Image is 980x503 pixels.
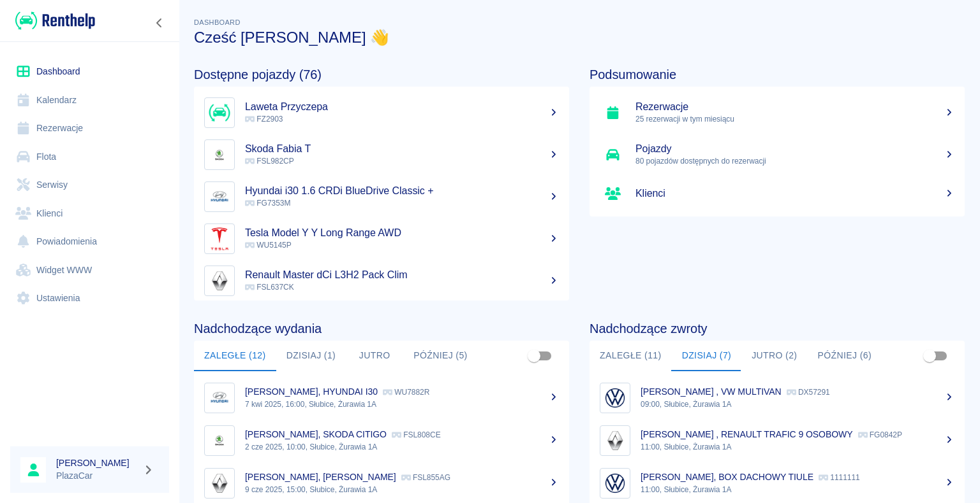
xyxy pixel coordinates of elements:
[207,101,232,125] img: Image
[641,399,954,410] p: 09:00, Słubice, Żurawia 1A
[194,67,569,82] h4: Dostępne pojazdy (76)
[194,18,241,26] span: Dashboard
[10,10,95,31] a: Renthelp logo
[10,227,169,256] a: Powiadomienia
[245,115,283,124] span: FZ2903
[207,185,232,209] img: Image
[603,471,627,495] img: Image
[10,86,169,115] a: Kalendarz
[346,341,403,371] button: Jutro
[207,227,232,251] img: Image
[10,171,169,199] a: Serwisy
[245,241,292,250] span: WU5145P
[641,429,853,439] p: [PERSON_NAME] , RENAULT TRAFIC 9 OSOBOWY
[641,441,954,453] p: 11:00, Słubice, Żurawia 1A
[56,457,138,469] h6: [PERSON_NAME]
[10,57,169,86] a: Dashboard
[207,269,232,293] img: Image
[194,92,569,134] a: ImageLaweta Przyczepa FZ2903
[590,67,965,82] h4: Podsumowanie
[207,429,232,453] img: Image
[207,471,232,495] img: Image
[245,399,559,410] p: 7 kwi 2025, 16:00, Słubice, Żurawia 1A
[150,15,169,31] button: Zwiń nawigację
[403,341,478,371] button: Później (5)
[194,321,569,336] h4: Nadchodzące wydania
[641,386,782,397] p: [PERSON_NAME] , VW MULTIVAN
[917,344,942,368] span: Pokaż przypisane tylko do mnie
[194,376,569,419] a: Image[PERSON_NAME], HYUNDAI I30 WU7882R7 kwi 2025, 16:00, Słubice, Żurawia 1A
[392,430,441,439] p: FSL808CE
[194,134,569,176] a: ImageSkoda Fabia T FSL982CP
[635,155,954,167] p: 80 pojazdów dostępnych do rezerwacji
[672,341,742,371] button: Dzisiaj (7)
[10,143,169,171] a: Flota
[245,441,559,453] p: 2 cze 2025, 10:00, Słubice, Żurawia 1A
[635,101,954,113] h5: Rezerwacje
[245,143,559,155] h5: Skoda Fabia T
[590,376,965,419] a: Image[PERSON_NAME] , VW MULTIVAN DX5729109:00, Słubice, Żurawia 1A
[741,341,807,371] button: Jutro (2)
[635,143,954,155] h5: Pojazdy
[194,260,569,302] a: ImageRenault Master dCi L3H2 Pack Clim FSL637CK
[641,484,954,495] p: 11:00, Słubice, Żurawia 1A
[245,429,387,439] p: [PERSON_NAME], SKODA CITIGO
[807,341,882,371] button: Później (6)
[590,134,965,176] a: Pojazdy80 pojazdów dostępnych do rezerwacji
[401,473,450,482] p: FSL855AG
[245,472,396,482] p: [PERSON_NAME], [PERSON_NAME]
[590,341,672,371] button: Zaległe (11)
[245,227,559,239] h5: Tesla Model Y Y Long Range AWD
[10,199,169,228] a: Klienci
[245,283,294,292] span: FSL637CK
[194,176,569,218] a: ImageHyundai i30 1.6 CRDi BlueDrive Classic + FG7353M
[194,218,569,260] a: ImageTesla Model Y Y Long Range AWD WU5145P
[245,199,290,208] span: FG7353M
[276,341,346,371] button: Dzisiaj (1)
[590,176,965,211] a: Klienci
[590,92,965,134] a: Rezerwacje25 rezerwacji w tym miesiącu
[590,419,965,462] a: Image[PERSON_NAME] , RENAULT TRAFIC 9 OSOBOWY FG0842P11:00, Słubice, Żurawia 1A
[522,344,546,368] span: Pokaż przypisane tylko do mnie
[207,386,232,410] img: Image
[603,429,627,453] img: Image
[819,473,860,482] p: 1111111
[10,114,169,143] a: Rezerwacje
[245,386,378,397] p: [PERSON_NAME], HYUNDAI I30
[15,10,95,31] img: Renthelp logo
[245,101,559,113] h5: Laweta Przyczepa
[603,386,627,410] img: Image
[858,430,902,439] p: FG0842P
[56,469,138,483] p: PlazaCar
[194,341,276,371] button: Zaległe (12)
[245,269,559,281] h5: Renault Master dCi L3H2 Pack Clim
[194,419,569,462] a: Image[PERSON_NAME], SKODA CITIGO FSL808CE2 cze 2025, 10:00, Słubice, Żurawia 1A
[635,113,954,125] p: 25 rezerwacji w tym miesiącu
[641,472,813,482] p: [PERSON_NAME], BOX DACHOWY TIULE
[245,185,559,197] h5: Hyundai i30 1.6 CRDi BlueDrive Classic +
[787,388,830,397] p: DX57291
[10,284,169,313] a: Ustawienia
[635,187,954,200] h5: Klienci
[590,321,965,336] h4: Nadchodzące zwroty
[194,29,965,46] h3: Cześć [PERSON_NAME] 👋
[245,157,294,166] span: FSL982CP
[10,256,169,285] a: Widget WWW
[245,484,559,495] p: 9 cze 2025, 15:00, Słubice, Żurawia 1A
[207,143,232,167] img: Image
[383,388,429,397] p: WU7882R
